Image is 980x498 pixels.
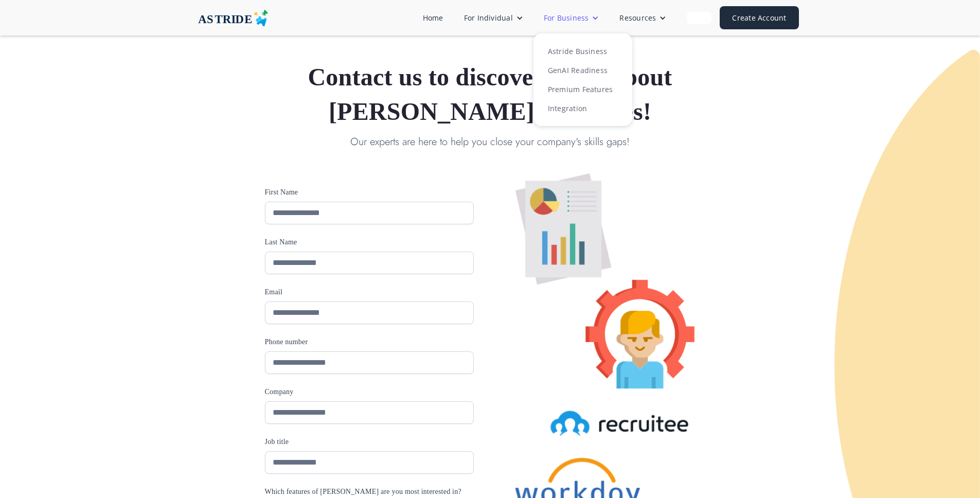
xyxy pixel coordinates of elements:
a: Integration [542,99,624,118]
label: Phone number [265,336,474,347]
nav: For Business [533,27,632,128]
div: For Individual [454,8,533,27]
div: Our experts are here to help you close your company's skills gaps! [265,134,716,150]
a: GenAI Readiness [542,61,624,80]
div: For Business [544,12,589,23]
label: Which features of [PERSON_NAME] are you most interested in? [265,486,474,497]
label: Last Name [265,237,474,247]
div: Resources [619,12,656,23]
h2: Contact us to discover more about [PERSON_NAME]'s features! [248,60,732,129]
label: Email [265,287,474,297]
a: Astride Business [542,42,624,61]
label: Company [265,386,474,397]
label: Job title [265,436,474,447]
a: Home [413,8,454,27]
a: Premium Features [542,80,624,99]
div: For Individual [464,12,513,23]
div: For Business [533,8,610,27]
label: First Name [265,187,474,198]
div: Resources [609,8,676,27]
a: Create Account [720,6,798,29]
